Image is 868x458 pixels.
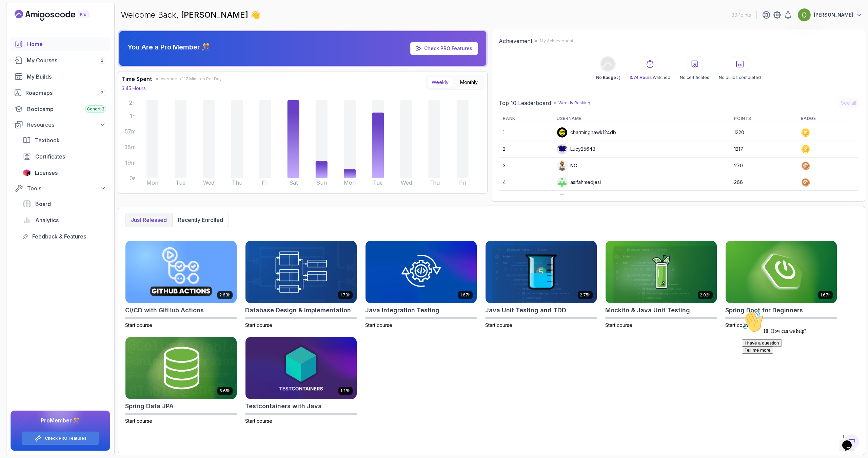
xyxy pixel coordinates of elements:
[125,241,237,303] img: CI/CD with GitHub Actions card
[19,150,110,163] a: certificates
[11,102,110,116] a: bootcamp
[121,9,260,20] p: Welcome Back,
[27,184,106,192] div: Tools
[340,292,351,298] p: 1.70h
[726,241,837,303] img: Spring Boot for Beginners card
[557,144,595,154] div: Lucy25648
[730,113,796,124] th: Points
[27,56,106,64] div: My Courses
[27,105,106,113] div: Bootcamp
[730,174,796,191] td: 266
[146,179,158,186] tspan: Mon
[730,158,796,174] td: 270
[124,144,136,150] tspan: 38m
[316,179,327,186] tspan: Sun
[122,75,152,83] h3: Time Spent
[730,141,796,158] td: 1217
[130,112,136,119] tspan: 1h
[125,306,204,315] h2: CI/CD with GitHub Actions
[401,179,412,186] tspan: Wed
[35,169,58,177] span: Licenses
[485,241,597,329] a: Java Unit Testing and TDD card2.75hJava Unit Testing and TDDStart course
[203,179,214,186] tspan: Wed
[19,197,110,211] a: board
[557,177,601,188] div: asifahmedjesi
[125,337,237,399] img: Spring Data JPA card
[499,124,553,141] td: 1
[486,241,597,303] img: Java Unit Testing and TDD card
[245,337,357,399] img: Testcontainers with Java card
[125,322,152,328] span: Start course
[557,127,567,138] img: user profile image
[629,75,670,80] p: Watched
[725,306,803,315] h2: Spring Boot for Beginners
[725,322,752,328] span: Start course
[22,431,99,445] button: Check PRO Features
[540,38,576,44] p: My Achievements
[557,144,567,154] img: default monster avatar
[23,169,31,176] img: jetbrains icon
[219,388,231,394] p: 6.65h
[410,42,478,55] a: Check PRO Features
[131,216,167,224] p: Just released
[499,113,553,124] th: Rank
[19,230,110,243] a: feedback
[289,179,298,186] tspan: Sat
[125,159,136,166] tspan: 19m
[181,10,250,20] span: [PERSON_NAME]
[11,182,110,194] button: Tools
[3,31,43,38] button: I have a question
[680,75,709,80] p: No certificates
[245,418,272,424] span: Start course
[730,191,796,207] td: 251
[700,292,711,298] p: 2.02h
[219,292,231,298] p: 2.63h
[373,179,383,186] tspan: Tue
[232,179,242,186] tspan: Thu
[161,76,222,82] span: Average of 17 Minutes Per Day
[365,322,392,328] span: Start course
[19,166,110,180] a: licenses
[245,322,272,328] span: Start course
[732,12,751,18] p: 39 Points
[129,99,136,106] tspan: 2h
[125,241,237,329] a: CI/CD with GitHub Actions card2.63hCI/CD with GitHub ActionsStart course
[344,179,356,186] tspan: Mon
[553,113,730,124] th: Username
[27,72,106,81] div: My Builds
[499,99,551,107] h2: Top 10 Leaderboard
[427,77,453,88] button: Weekly
[3,3,24,24] img: :wave:
[245,241,357,329] a: Database Design & Implementation card1.70hDatabase Design & ImplementationStart course
[130,175,136,182] tspan: 0s
[32,232,86,241] span: Feedback & Features
[172,213,229,227] button: Recently enrolled
[35,200,51,208] span: Board
[366,241,477,303] img: Java Integration Testing card
[250,8,262,21] span: 👋
[125,213,172,227] button: Just released
[245,337,357,425] a: Testcontainers with Java card1.28hTestcontainers with JavaStart course
[605,241,717,329] a: Mockito & Java Unit Testing card2.02hMockito & Java Unit TestingStart course
[606,241,717,303] img: Mockito & Java Unit Testing card
[125,128,136,135] tspan: 57m
[35,152,65,161] span: Certificates
[557,160,577,171] div: NC
[87,106,104,112] span: Cohort 3
[27,40,106,48] div: Home
[797,113,858,124] th: Badge
[35,216,59,224] span: Analytics
[725,241,837,329] a: Spring Boot for Beginners card1.67hSpring Boot for BeginnersStart course
[125,337,237,425] a: Spring Data JPA card6.65hSpring Data JPAStart course
[11,37,110,51] a: home
[460,292,471,298] p: 1.67h
[101,90,103,96] span: 7
[499,158,553,174] td: 3
[557,193,606,204] div: Lambalamba160
[499,141,553,158] td: 2
[499,191,553,207] td: 5
[11,119,110,131] button: Resources
[15,10,104,21] a: Landing page
[730,124,796,141] td: 1220
[499,37,532,45] h2: Achievement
